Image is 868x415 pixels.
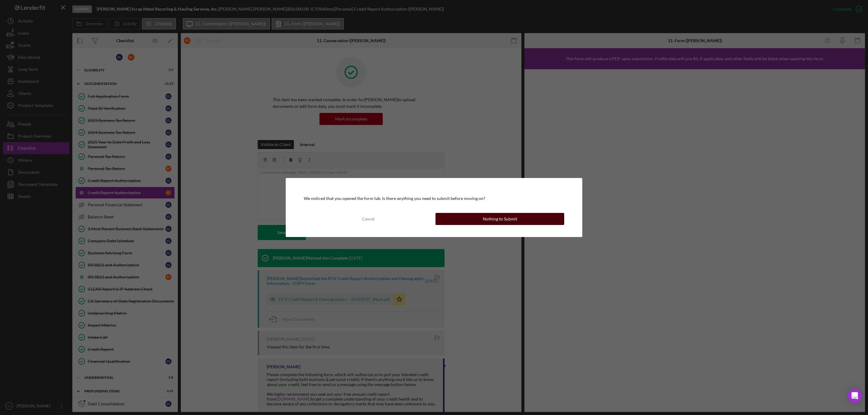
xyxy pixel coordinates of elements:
button: Cancel [304,213,432,225]
div: Nothing to Submit [483,213,517,225]
div: We noticed that you opened the form tab. Is there anything you need to submit before moving on? [304,196,564,201]
div: Cancel [362,213,375,225]
div: Open Intercom Messenger [848,388,862,403]
button: Nothing to Submit [436,213,564,225]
